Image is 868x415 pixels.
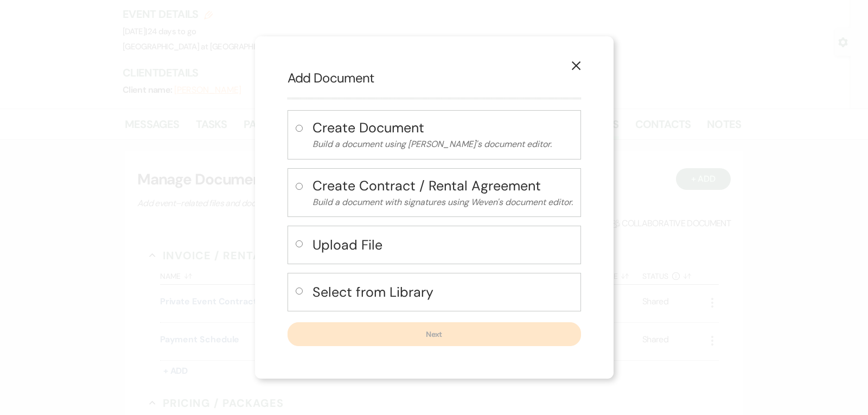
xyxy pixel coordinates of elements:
[312,118,573,137] h4: Create Document
[312,283,573,302] h4: Select from Library
[312,176,573,209] button: Create Contract / Rental AgreementBuild a document with signatures using Weven's document editor.
[312,195,573,209] p: Build a document with signatures using Weven's document editor.
[312,118,573,151] button: Create DocumentBuild a document using [PERSON_NAME]'s document editor.
[312,137,573,151] p: Build a document using [PERSON_NAME]'s document editor.
[288,69,581,87] h2: Add Document
[312,176,573,195] h4: Create Contract / Rental Agreement
[312,235,573,254] h4: Upload File
[312,281,573,303] button: Select from Library
[288,322,581,346] button: Next
[312,234,573,256] button: Upload File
